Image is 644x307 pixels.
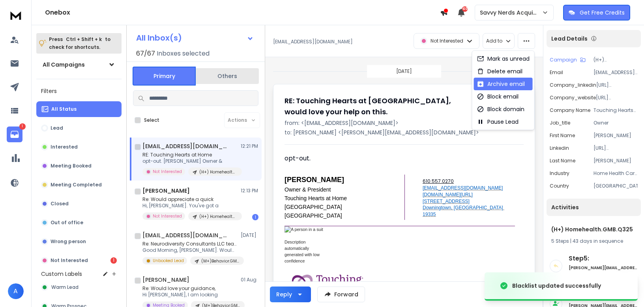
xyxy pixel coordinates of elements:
p: [URL][DOMAIN_NAME] [596,95,638,101]
p: Press to check for shortcuts. [49,35,110,51]
p: 01 Aug [241,277,258,283]
img: AIorK4wBdzGaAepSAdji7zZdIFJYmJlnEsGHSKzGTCUES7jt6aQokwQIxFoDQ5PRoDY2rDVra8J9STI [285,267,371,301]
p: [URL][DOMAIN_NAME][PERSON_NAME] [593,145,638,151]
span: 43 days in sequence [573,238,623,244]
span: 67 / 67 [136,49,155,58]
p: from: <[EMAIL_ADDRESS][DOMAIN_NAME]> [285,119,524,127]
img: link-icon-2x.png [411,192,416,197]
span: Ctrl + Shift + k [65,35,103,44]
p: RE: Touching Hearts at Home [142,152,237,158]
p: opt-out. [PERSON_NAME] Owner & [142,158,237,164]
h6: [PERSON_NAME][EMAIL_ADDRESS][DOMAIN_NAME] [569,265,638,271]
h1: [EMAIL_ADDRESS][DOMAIN_NAME] [142,142,229,150]
img: A person in a suit Description automatically generated with low confidence [285,226,323,267]
img: email-icon-2x.png [411,185,416,190]
p: Not Interested [431,38,463,44]
div: Mark as unread [477,55,530,63]
p: All Status [51,106,77,112]
p: country [550,183,569,189]
p: company_website [550,95,596,101]
p: company_linkedin [550,82,596,88]
span: Touching Hearts at Home [285,195,347,201]
img: phone-icon-2x.png [411,178,416,183]
p: Closed [51,201,69,207]
div: Archive email [477,80,525,88]
label: Select [144,117,159,123]
p: to: [PERSON_NAME] <[PERSON_NAME][EMAIL_ADDRESS][DOMAIN_NAME]> [285,128,524,136]
p: [URL][DOMAIN_NAME] [596,82,638,88]
img: address-icon-2x.png [411,205,416,210]
button: Forward [317,287,365,302]
span: [DOMAIN_NAME][URL] [423,192,473,197]
div: Delete email [477,67,522,75]
h1: [PERSON_NAME] [142,276,189,284]
h3: Filters [36,86,122,97]
div: Activities [547,199,641,216]
p: [GEOGRAPHIC_DATA] [593,183,638,189]
span: 40 [462,6,468,12]
h6: Step 5 : [569,254,638,263]
h1: RE: Touching Hearts at [GEOGRAPHIC_DATA], would love your help on this. [285,95,472,117]
p: Add to [486,38,502,44]
h3: Custom Labels [41,270,82,278]
p: [DATE] [396,68,412,74]
p: Company Name [550,107,590,113]
p: linkedin [550,145,569,151]
p: Email [550,69,563,76]
div: 1 [110,257,117,264]
span: 610.557.0270 [423,178,454,184]
p: [PERSON_NAME] [593,132,638,139]
h1: Onebox [45,8,440,17]
p: Campaign [550,57,577,63]
p: Re: Would love your guidance, [142,285,237,292]
p: Get Free Credits [580,9,625,17]
p: job_title [550,120,570,126]
span: Warm Lead [51,284,79,290]
p: Out of office [51,220,83,226]
button: Others [196,67,259,85]
p: Touching Hearts at [GEOGRAPHIC_DATA] [593,107,638,113]
p: Good Morning, [PERSON_NAME]. Would it [142,247,237,253]
div: Pause Lead [477,118,519,126]
p: Re: Would appreciate a quick [142,196,237,203]
p: Last Name [550,158,575,164]
p: [DATE] [241,232,258,238]
h3: Inboxes selected [157,49,210,58]
p: industry [550,170,569,177]
p: 1 [19,123,26,130]
p: Lead Details [551,35,588,43]
p: Meeting Completed [51,182,102,188]
p: Not Interested [153,169,182,175]
h1: All Campaigns [43,61,85,69]
p: (M+)Behavior.GMB.Q32025 [201,258,239,264]
div: Reply [276,290,292,298]
p: 12:13 PM [241,188,258,194]
h1: All Inbox(s) [136,34,182,42]
p: (H+) Homehealth.GMB.Q325 [593,57,638,63]
p: Home Health Care Services [593,170,638,177]
p: 12:21 PM [241,143,258,149]
span: 5 Steps [551,238,569,244]
p: Meeting Booked [51,163,92,169]
button: Primary [133,67,196,86]
p: Unbooked Lead [153,258,184,264]
div: Block email [477,93,519,100]
span: [STREET_ADDRESS] Downingtown, [GEOGRAPHIC_DATA] 19335 [423,199,504,218]
p: opt-out. [285,153,515,164]
p: Hi, [PERSON_NAME]. You've got a [142,203,237,209]
p: (H+) Homehealth.GMB.Q325 [199,214,237,220]
p: Hi [PERSON_NAME], I am looking [142,292,237,298]
p: [EMAIL_ADDRESS][DOMAIN_NAME] [593,69,638,76]
p: Owner [593,120,638,126]
span: [EMAIL_ADDRESS][DOMAIN_NAME] [423,185,503,191]
h1: [PERSON_NAME] [142,187,190,195]
p: (H+) Homehealth.GMB.Q325 [199,169,237,175]
p: Interested [51,144,78,150]
p: Savvy Nerds Acquisition [480,9,542,17]
p: First Name [550,132,575,139]
div: | [551,238,636,244]
div: Block domain [477,105,524,113]
p: Re: Neurodiversity Consultants LLC team, [142,241,237,247]
span: [PERSON_NAME] [285,176,344,184]
p: Not Interested [51,257,88,264]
